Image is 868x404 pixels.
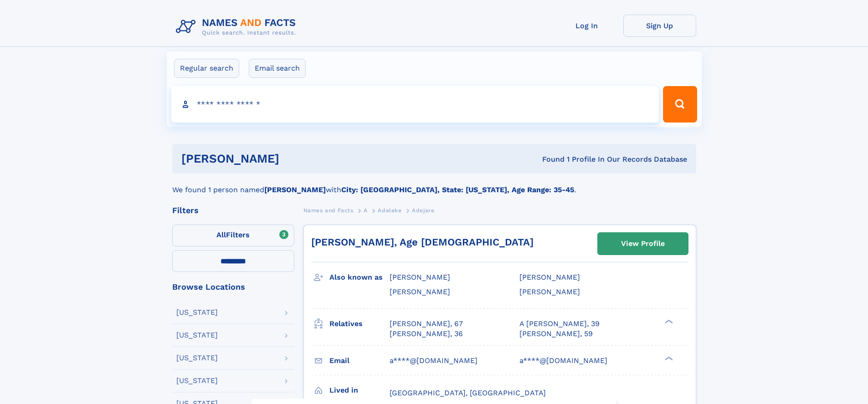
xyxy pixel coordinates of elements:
[341,185,574,194] b: City: [GEOGRAPHIC_DATA], State: [US_STATE], Age Range: 35-45
[176,354,218,362] div: [US_STATE]
[390,273,450,281] span: [PERSON_NAME]
[329,353,390,368] h3: Email
[249,59,306,78] label: Email search
[621,233,665,254] div: View Profile
[663,86,697,123] button: Search Button
[663,355,673,361] div: ❯
[390,329,463,339] a: [PERSON_NAME], 36
[519,329,593,339] a: [PERSON_NAME], 59
[519,319,600,329] a: A [PERSON_NAME], 39
[519,287,580,296] span: [PERSON_NAME]
[172,225,294,246] label: Filters
[364,207,368,214] span: A
[364,205,368,216] a: A
[264,185,326,194] b: [PERSON_NAME]
[623,15,696,37] a: Sign Up
[550,15,623,37] a: Log In
[176,332,218,339] div: [US_STATE]
[216,230,226,239] span: All
[172,206,294,215] div: Filters
[176,309,218,316] div: [US_STATE]
[598,233,688,255] a: View Profile
[663,318,673,324] div: ❯
[181,153,411,164] h1: [PERSON_NAME]
[303,205,354,216] a: Names and Facts
[390,287,450,296] span: [PERSON_NAME]
[390,319,463,329] a: [PERSON_NAME], 67
[172,15,303,39] img: Logo Names and Facts
[378,207,401,214] span: Adeleke
[329,316,390,332] h3: Relatives
[329,383,390,398] h3: Lived in
[519,273,580,281] span: [PERSON_NAME]
[172,174,696,195] div: We found 1 person named with .
[174,59,239,78] label: Regular search
[172,283,294,291] div: Browse Locations
[329,270,390,285] h3: Also known as
[390,389,546,397] span: [GEOGRAPHIC_DATA], [GEOGRAPHIC_DATA]
[411,154,687,164] div: Found 1 Profile In Our Records Database
[412,207,434,214] span: Adejare
[176,377,218,384] div: [US_STATE]
[311,236,534,248] a: [PERSON_NAME], Age [DEMOGRAPHIC_DATA]
[171,86,659,123] input: search input
[378,205,401,216] a: Adeleke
